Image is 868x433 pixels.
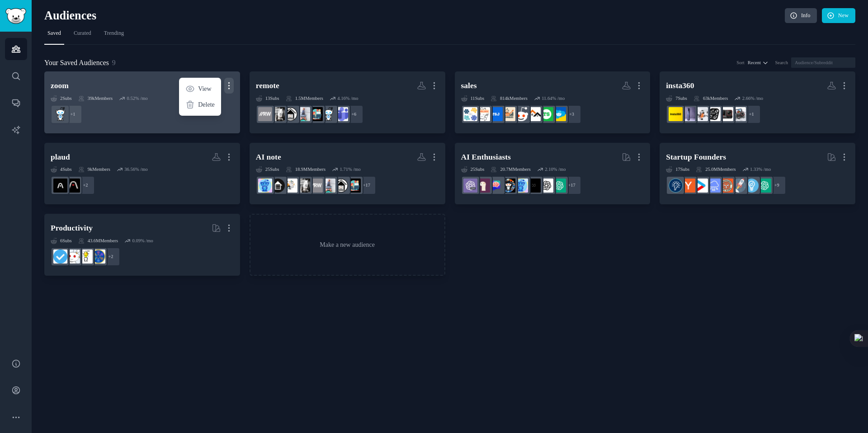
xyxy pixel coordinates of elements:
[112,59,116,66] span: 9
[785,8,817,24] a: Info
[750,166,771,173] div: 1.33 % /mo
[51,238,72,244] div: 6 Sub s
[501,179,515,193] img: aiArt
[681,107,695,121] img: 360Cameras
[271,107,285,121] img: RemoteWorkers
[791,57,855,68] input: Audience/Subreddit
[78,95,113,102] div: 39k Members
[283,179,297,193] img: RemoteJobs
[198,100,215,109] p: Delete
[74,29,91,38] span: Curated
[539,179,553,193] img: OpenAI
[461,80,477,91] div: sales
[101,247,120,266] div: + 2
[748,60,761,66] span: Recent
[71,26,94,45] a: Curated
[258,107,272,121] img: remoteworking
[767,176,786,195] div: + 9
[250,71,445,133] a: remote13Subs1.5MMembers4.16% /mo+6MicrosoftTeamsZoomWorkFromHomeClubRemoteWorkFromHomeWFHRemoteWo...
[666,166,689,173] div: 17 Sub s
[47,29,61,38] span: Saved
[334,107,348,121] img: MicrosoftTeams
[669,179,683,193] img: Entrepreneurship
[545,166,566,173] div: 2.10 % /mo
[681,179,695,193] img: ycombinator
[250,143,445,205] a: AI note25Subs18.9MMembers1.71% /mo+17WorkFromHomeClubWFHRemoteWorkFromHomeremoteworkingRemoteWork...
[527,179,541,193] img: ArtificialInteligence
[461,95,485,102] div: 11 Sub s
[66,249,80,264] img: productivity
[101,26,127,45] a: Trending
[542,95,565,102] div: 11.64 % /mo
[775,60,788,66] div: Search
[256,166,279,173] div: 25 Sub s
[719,107,733,121] img: Insta360AcePro2
[334,179,348,193] img: WFH
[283,107,297,121] img: WFH
[694,179,708,193] img: startup
[53,107,67,121] img: Zoom
[44,57,109,69] span: Your Saved Audiences
[732,179,746,193] img: startups
[461,151,511,163] div: AI Enthusiasts
[286,166,325,173] div: 18.9M Members
[757,179,771,193] img: ChatGPT
[660,143,855,205] a: Startup Founders17Subs25.0MMembers1.33% /mo+9ChatGPTEntrepreneurstartupsEntrepreneurRideAlongSaaS...
[53,179,67,193] img: PLAUDAI
[489,107,503,121] img: techsalesjobs
[91,249,105,264] img: LifeProTips
[742,95,763,102] div: 2.66 % /mo
[250,214,445,276] a: Make a new audience
[296,107,310,121] img: RemoteWorkFromHome
[489,179,503,193] img: ChatGPTPromptGenius
[822,8,855,24] a: New
[660,71,855,133] a: insta3607Subs63kMembers2.66% /mo+1Insta360AceProInsta360AcePro2Insta360DronesInsta360AntiGravity3...
[53,249,67,264] img: getdisciplined
[347,179,361,193] img: WorkFromHomeClub
[562,176,581,195] div: + 17
[78,238,118,244] div: 43.6M Members
[748,60,769,66] button: Recent
[707,179,721,193] img: SaaS
[693,95,728,102] div: 63k Members
[742,105,761,124] div: + 1
[321,179,335,193] img: RemoteWorkFromHome
[736,60,745,66] div: Sort
[321,107,335,121] img: Zoom
[51,151,70,163] div: plaud
[527,107,541,121] img: RoofingSales
[707,107,721,121] img: Insta360Drones
[5,8,26,24] img: GummySearch logo
[256,80,279,91] div: remote
[51,95,72,102] div: 2 Sub s
[463,107,477,121] img: SalesOperations
[666,151,726,163] div: Startup Founders
[44,71,240,133] a: zoomViewDelete2Subs39kMembers0.52% /mo+1Zoom
[76,176,95,195] div: + 2
[286,95,323,102] div: 1.5M Members
[181,80,220,99] a: View
[198,84,211,94] p: View
[476,179,490,193] img: LocalLLaMA
[132,238,153,244] div: 0.09 % /mo
[501,107,515,121] img: salestechniques
[79,249,93,264] img: lifehacks
[491,95,528,102] div: 814k Members
[44,9,785,23] h2: Audiences
[78,166,110,173] div: 9k Members
[124,166,147,173] div: 36.56 % /mo
[562,105,581,124] div: + 3
[44,143,240,205] a: plaud4Subs9kMembers36.56% /mo+2PlaudNotePLAUDAI
[44,214,240,276] a: Productivity6Subs43.6MMembers0.09% /mo+2LifeProTipslifehacksproductivitygetdisciplined
[463,179,477,193] img: ChatGPTPro
[461,166,485,173] div: 25 Sub s
[127,95,148,102] div: 0.52 % /mo
[694,107,708,121] img: Insta360AntiGravity
[357,176,376,195] div: + 17
[455,143,651,205] a: AI Enthusiasts25Subs20.7MMembers2.10% /mo+17ChatGPTOpenAIArtificialInteligenceartificialaiArtChat...
[271,179,285,193] img: selfhosted
[309,179,323,193] img: remoteworking
[666,80,694,91] div: insta360
[258,179,272,193] img: artificial
[344,105,363,124] div: + 6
